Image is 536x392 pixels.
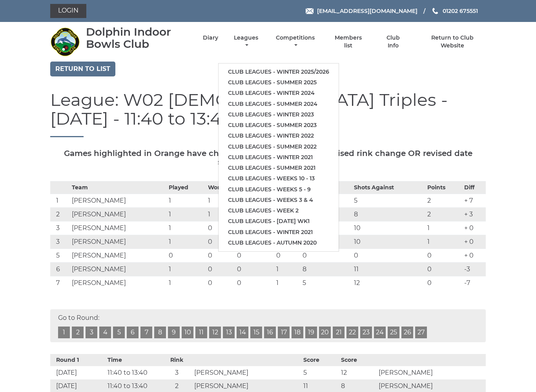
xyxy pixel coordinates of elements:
td: + 7 [462,194,486,207]
th: Team [70,181,167,194]
a: Club leagues - Autumn 2020 [219,238,339,248]
a: Login [50,4,86,18]
a: 26 [401,327,413,338]
td: 1 [167,262,206,276]
h5: Games highlighted in Orange have changed. Please check for a revised rink change OR revised date ... [50,149,486,166]
td: [PERSON_NAME] [70,262,167,276]
td: [PERSON_NAME] [70,235,167,249]
th: Won [206,181,235,194]
th: Diff [462,181,486,194]
a: 27 [415,327,427,338]
td: 5 [301,366,339,379]
td: 12 [352,276,425,290]
td: + 0 [462,221,486,235]
div: Go to Round: [50,309,486,342]
th: Round 1 [50,354,106,366]
a: Competitions [274,34,317,49]
td: [PERSON_NAME] [70,194,167,207]
td: 0 [235,249,274,262]
td: 1 [425,235,462,249]
a: Club leagues - Weeks 5 - 9 [219,184,339,195]
td: 0 [206,221,235,235]
a: Club leagues - Weeks 3 & 4 [219,195,339,205]
td: [PERSON_NAME] [70,221,167,235]
td: 8 [352,207,425,221]
img: Phone us [432,8,438,14]
h1: League: W02 [DEMOGRAPHIC_DATA] Triples - [DATE] - 11:40 to 13:40 [50,90,486,137]
a: 24 [374,327,386,338]
a: 23 [360,327,372,338]
td: [PERSON_NAME] [377,366,486,379]
a: 5 [113,327,125,338]
td: 5 [352,194,425,207]
td: 1 [167,221,206,235]
td: 8 [301,262,352,276]
th: Shots Against [352,181,425,194]
a: 2 [72,327,84,338]
td: 11 [352,262,425,276]
a: Club leagues - Summer 2024 [219,99,339,109]
td: 0 [206,249,235,262]
a: Club leagues - [DATE] wk1 [219,216,339,227]
td: 0 [206,235,235,249]
td: 1 [425,221,462,235]
td: + 0 [462,235,486,249]
a: 11 [195,327,207,338]
a: Club leagues - Winter 2024 [219,88,339,98]
td: 12 [339,366,377,379]
th: Points [425,181,462,194]
a: Club leagues - Summer 2025 [219,77,339,88]
a: 14 [237,327,248,338]
td: 3 [161,366,193,379]
th: Rink [161,354,193,366]
a: 17 [278,327,290,338]
a: Club leagues - Winter 2021 [219,152,339,163]
span: [EMAIL_ADDRESS][DOMAIN_NAME] [317,7,417,15]
th: Score [301,354,339,366]
td: 1 [167,207,206,221]
a: Return to list [50,62,115,76]
a: Club leagues - Weeks 10 - 13 [219,173,339,184]
a: 16 [264,327,276,338]
a: 21 [333,327,345,338]
a: 13 [223,327,235,338]
a: 8 [154,327,166,338]
td: 0 [206,262,235,276]
td: 5 [301,276,352,290]
td: 11:40 to 13:40 [106,366,161,379]
td: 1 [50,194,70,207]
a: Leagues [232,34,260,49]
a: Phone us 01202 675551 [431,7,478,15]
ul: Leagues [218,63,339,252]
td: 1 [274,276,301,290]
td: + 3 [462,207,486,221]
a: 4 [99,327,111,338]
a: 1 [58,327,70,338]
a: Club leagues - Summer 2022 [219,142,339,152]
a: 10 [182,327,193,338]
a: 25 [388,327,399,338]
img: Email [306,8,314,14]
td: 1 [206,194,235,207]
a: 19 [305,327,317,338]
td: 0 [301,249,352,262]
td: 0 [235,262,274,276]
td: + 0 [462,249,486,262]
td: 3 [50,235,70,249]
td: 0 [425,249,462,262]
td: 0 [425,262,462,276]
td: 0 [235,276,274,290]
td: 0 [206,276,235,290]
td: 3 [50,221,70,235]
a: 18 [292,327,303,338]
a: Club leagues - Winter 2022 [219,131,339,141]
a: Club leagues - Winter 2021 [219,227,339,238]
td: 1 [167,235,206,249]
td: 2 [50,207,70,221]
td: [PERSON_NAME] [192,366,301,379]
td: 1 [206,207,235,221]
td: 2 [425,194,462,207]
th: Played [167,181,206,194]
td: 10 [352,235,425,249]
td: 2 [425,207,462,221]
